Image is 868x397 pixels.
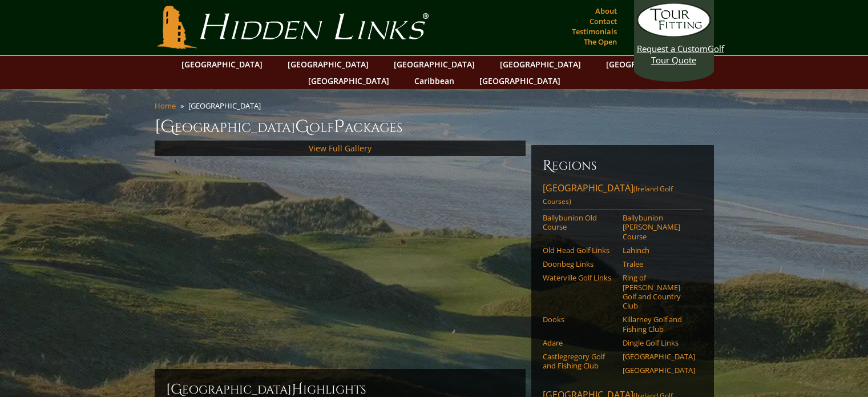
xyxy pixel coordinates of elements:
span: Request a Custom [637,43,708,54]
a: Lahinch [623,246,695,255]
a: The Open [581,34,620,50]
a: Doonbeg Links [543,259,615,268]
a: Request a CustomGolf Tour Quote [637,3,711,66]
h6: Regions [543,157,703,175]
a: About [592,3,620,19]
a: Caribbean [409,73,460,89]
a: [GEOGRAPHIC_DATA](Ireland Golf Courses) [543,182,703,210]
a: Dooks [543,315,615,324]
a: Home [155,101,176,111]
a: [GEOGRAPHIC_DATA] [176,56,268,73]
a: [GEOGRAPHIC_DATA] [388,56,481,73]
span: G [295,115,309,138]
h1: [GEOGRAPHIC_DATA] olf ackages [155,115,714,138]
a: Castlegregory Golf and Fishing Club [543,352,615,371]
a: Contact [587,13,620,29]
a: Testimonials [569,23,620,39]
a: Ballybunion Old Course [543,213,615,232]
a: [GEOGRAPHIC_DATA] [623,366,695,375]
a: [GEOGRAPHIC_DATA] [600,56,693,73]
li: [GEOGRAPHIC_DATA] [188,101,265,111]
a: Killarney Golf and Fishing Club [623,315,695,334]
a: [GEOGRAPHIC_DATA] [623,352,695,361]
a: View Full Gallery [309,143,372,154]
a: Old Head Golf Links [543,246,615,255]
a: Dingle Golf Links [623,338,695,347]
a: [GEOGRAPHIC_DATA] [494,56,587,73]
a: Waterville Golf Links [543,273,615,282]
a: Ballybunion [PERSON_NAME] Course [623,213,695,241]
a: [GEOGRAPHIC_DATA] [474,73,566,89]
a: Tralee [623,259,695,268]
a: Adare [543,338,615,347]
a: [GEOGRAPHIC_DATA] [282,56,374,73]
span: (Ireland Golf Courses) [543,184,673,206]
a: [GEOGRAPHIC_DATA] [302,73,395,89]
span: P [334,115,345,138]
a: Ring of [PERSON_NAME] Golf and Country Club [623,273,695,310]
